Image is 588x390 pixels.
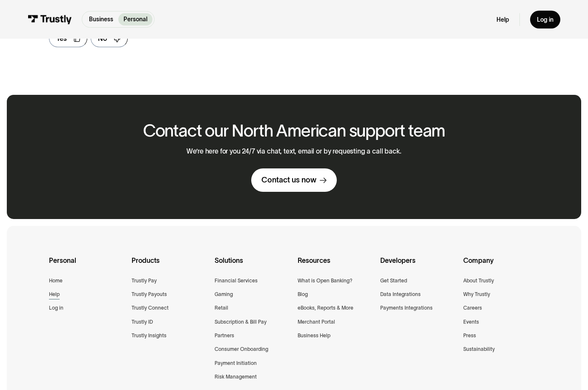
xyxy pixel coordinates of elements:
a: What is Open Banking? [298,276,353,285]
a: Merchant Portal [298,318,335,326]
h2: Contact our North American support team [143,122,445,140]
a: Risk Management [215,373,257,381]
p: Business [89,15,113,24]
a: Payments Integrations [380,304,433,312]
a: Subscription & Bill Pay [215,318,267,326]
a: Press [463,331,476,340]
a: About Trustly [463,276,494,285]
a: eBooks, Reports & More [298,304,353,312]
p: We’re here for you 24/7 via chat, text, email or by requesting a call back. [186,147,401,155]
a: Personal [118,13,152,26]
a: Log in [49,304,63,312]
a: Partners [215,331,234,340]
a: Help [49,290,60,299]
a: Business [84,13,118,26]
a: Payment Initiation [215,359,257,367]
a: Help [496,16,509,23]
div: Contact us now [261,175,316,185]
a: Blog [298,290,308,299]
a: Contact us now [251,168,336,192]
div: Solutions [215,255,291,276]
a: Gaming [215,290,233,299]
a: Careers [463,304,482,312]
a: Why Trustly [463,290,490,299]
a: Data Integrations [380,290,421,299]
div: Products [132,255,208,276]
a: Trustly Payouts [132,290,167,299]
img: Trustly Logo [28,15,72,24]
p: Personal [123,15,147,24]
a: Trustly Insights [132,331,166,340]
a: Business Help [298,331,330,340]
a: Trustly ID [132,318,153,326]
a: Trustly Pay [132,276,157,285]
a: Trustly Connect [132,304,169,312]
a: Sustainability [463,345,495,353]
a: Get Started [380,276,407,285]
a: Consumer Onboarding [215,345,268,353]
div: Log in [537,16,554,23]
div: Company [463,255,539,276]
div: Developers [380,255,456,276]
a: Financial Services [215,276,258,285]
a: Events [463,318,479,326]
div: Resources [298,255,374,276]
a: Home [49,276,63,285]
div: Personal [49,255,125,276]
a: Log in [530,11,560,28]
a: Retail [215,304,228,312]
